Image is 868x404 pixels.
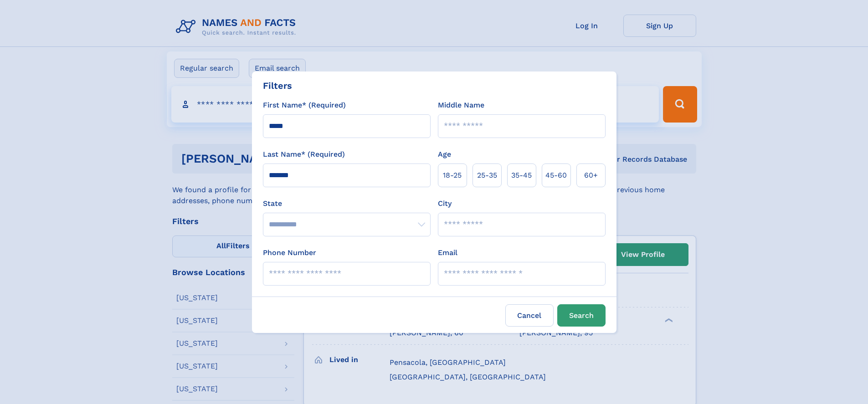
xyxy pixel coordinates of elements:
[438,247,457,258] label: Email
[511,170,532,181] span: 35‑45
[263,100,346,111] label: First Name* (Required)
[545,170,567,181] span: 45‑60
[557,304,606,327] button: Search
[263,149,345,160] label: Last Name* (Required)
[443,170,462,181] span: 18‑25
[438,198,452,209] label: City
[584,170,598,181] span: 60+
[263,247,316,258] label: Phone Number
[505,304,554,327] label: Cancel
[438,149,451,160] label: Age
[263,198,431,209] label: State
[263,79,292,92] div: Filters
[477,170,497,181] span: 25‑35
[438,100,484,111] label: Middle Name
